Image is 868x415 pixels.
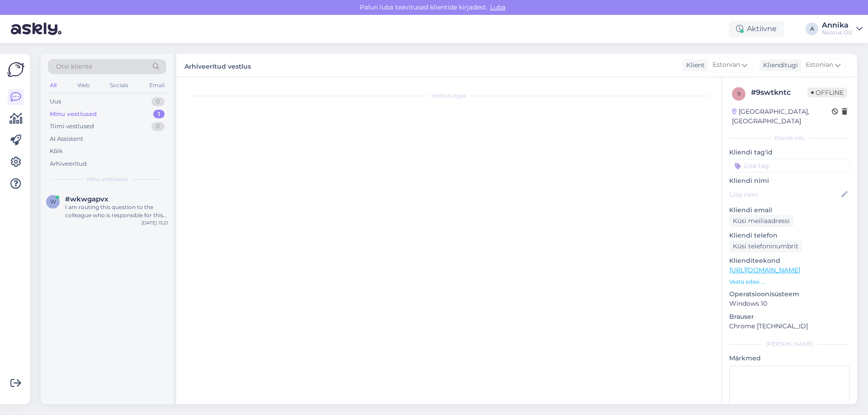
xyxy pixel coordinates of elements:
[683,61,705,70] div: Klient
[50,110,97,119] div: Minu vestlused
[75,79,91,91] div: Web
[151,97,165,106] div: 0
[50,97,61,106] div: Uus
[48,79,58,91] div: All
[730,190,840,200] input: Lisa nimi
[729,176,850,186] p: Kliendi nimi
[712,60,740,70] span: Estonian
[732,107,832,126] div: [GEOGRAPHIC_DATA], [GEOGRAPHIC_DATA]
[729,231,850,240] p: Kliendi telefon
[822,22,863,36] a: AnnikaNoorus OÜ
[751,87,807,98] div: # 9swtkntc
[729,299,850,308] p: Windows 10
[729,322,850,331] p: Chrome [TECHNICAL_ID]
[56,62,92,71] span: Otsi kliente
[729,215,793,227] div: Küsi meiliaadressi
[50,122,94,131] div: Tiimi vestlused
[729,134,850,142] div: Kliendi info
[487,3,508,11] span: Luba
[759,61,798,70] div: Klienditugi
[87,175,127,183] span: Minu vestlused
[7,61,24,78] img: Askly Logo
[184,59,251,71] label: Arhiveeritud vestlus
[185,92,712,100] div: Vestlus algas
[50,198,56,205] span: w
[153,110,165,119] div: 1
[729,312,850,322] p: Brauser
[729,278,850,286] p: Vaata edasi ...
[729,289,850,299] p: Operatsioonisüsteem
[65,203,168,219] div: I am routing this question to the colleague who is responsible for this topic. The reply might ta...
[822,29,853,36] div: Noorus OÜ
[729,205,850,215] p: Kliendi email
[729,266,800,274] a: [URL][DOMAIN_NAME]
[151,122,165,131] div: 0
[729,159,850,173] input: Lisa tag
[807,88,847,98] span: Offline
[729,256,850,266] p: Klienditeekond
[737,90,741,97] span: 9
[142,219,168,226] div: [DATE] 15:21
[729,240,802,252] div: Küsi telefoninumbrit
[806,60,833,70] span: Estonian
[65,195,108,203] span: #wkwgapvx
[729,340,850,348] div: [PERSON_NAME]
[806,23,818,35] div: A
[729,21,784,37] div: Aktiivne
[729,354,850,363] p: Märkmed
[147,79,166,91] div: Email
[822,22,853,29] div: Annika
[50,159,87,168] div: Arhiveeritud
[108,79,130,91] div: Socials
[50,147,63,156] div: Kõik
[50,135,83,144] div: AI Assistent
[729,148,850,157] p: Kliendi tag'id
